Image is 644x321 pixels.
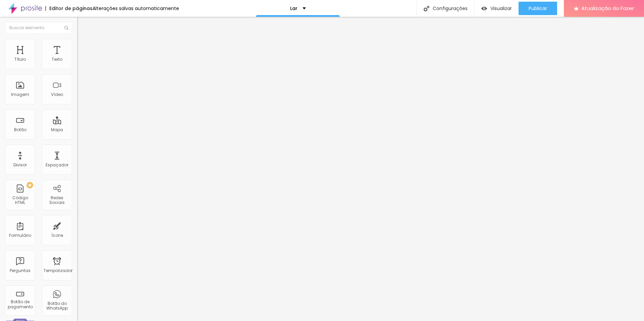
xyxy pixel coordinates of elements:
img: Ícone [424,6,429,11]
input: Buscar elemento [5,22,72,34]
font: Temporizador [44,268,72,273]
font: Botão do WhatsApp [46,301,68,311]
font: Vídeo [51,92,63,97]
font: Mapa [51,127,63,132]
font: Código HTML [12,195,28,205]
img: view-1.svg [481,6,487,11]
font: Editor de páginas [49,5,93,12]
font: Divisor [13,162,27,168]
font: Formulário [9,232,31,238]
font: Atualização do Fazer [581,5,634,12]
font: Redes Sociais [49,195,65,205]
font: Configurações [433,5,468,12]
font: Ícone [51,232,63,238]
font: Espaçador [46,162,68,168]
font: Botão [14,127,26,132]
font: Título [14,56,26,62]
iframe: Editor [77,17,644,321]
font: Imagem [11,92,29,97]
font: Publicar [529,5,547,12]
button: Publicar [519,2,557,15]
font: Visualizar [490,5,512,12]
font: Perguntas [10,268,31,273]
img: Ícone [64,26,68,30]
font: Alterações salvas automaticamente [93,5,179,12]
button: Visualizar [475,2,519,15]
font: Botão de pagamento [8,299,33,309]
font: Lar [290,5,298,12]
font: Texto [52,56,62,62]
